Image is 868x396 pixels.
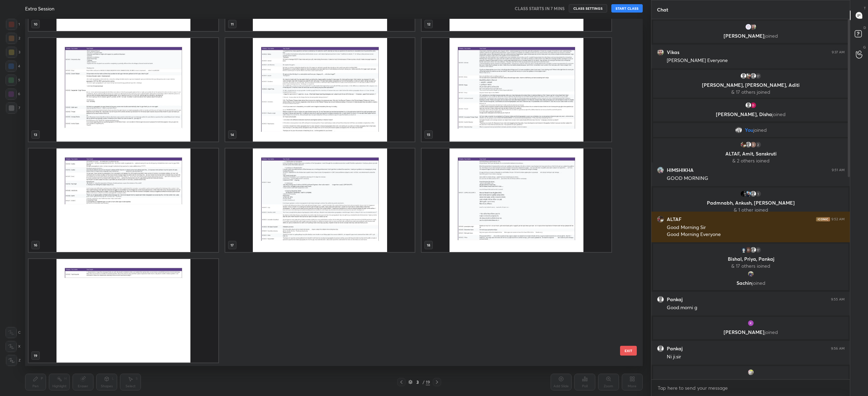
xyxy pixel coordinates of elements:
img: default.png [657,296,664,303]
span: You [745,127,753,133]
div: X [6,341,21,352]
p: & 1 other joined [657,207,844,213]
div: 17 [755,246,762,253]
span: joined [748,378,761,384]
div: GOOD MORNING [667,175,845,182]
div: 4 [6,61,20,72]
img: default.png [750,246,757,253]
img: 1756528078MTOOZB.pdf [29,38,218,142]
div: 5 [6,75,20,86]
img: 81e591fc2d904f62b9aea8688cde7cc7.jpg [747,369,754,376]
h6: ALTAF [667,216,681,222]
h6: Pankaj [667,345,682,352]
img: ALm5wu2mFw_mylxghYYKzVOhBKOXPzuLRBYqyp0VADex=s96-c [750,102,757,109]
img: iconic-dark.1390631f.png [816,217,830,221]
p: & 17 others joined [657,89,844,95]
div: Good Morning Sir [667,224,845,231]
img: default.png [745,141,752,148]
h6: Pankaj [667,296,682,303]
img: default.png [750,190,757,197]
img: b58dc8ee53b549a9aa80ad277fa64b6f.jpg [740,190,747,197]
img: 1756528078MTOOZB.pdf [29,148,218,252]
img: a37d7f09d6ee4bbc8529b5105ac8e7e3.jpg [745,73,752,79]
div: 7 [6,102,20,114]
div: Z [6,355,21,366]
div: 3 [6,47,20,58]
div: Good.morni g [667,304,845,311]
button: EXIT [620,346,637,356]
img: 35f6c976d9e644e39cfe04330cac03b3.jpg [745,23,752,30]
span: joined [753,127,767,133]
p: T [864,6,866,11]
p: [PERSON_NAME] [657,329,844,335]
p: IAS [657,379,844,384]
p: Chat [651,0,674,19]
div: grid [651,19,850,380]
div: C [6,327,21,338]
p: [PERSON_NAME], [PERSON_NAME], Aditi [657,82,844,88]
div: Good Morning Everyone [667,231,845,238]
img: 0b4fa9a9fa7c4dbdb840e1a3514d3186.jpg [657,167,664,174]
p: & 17 others joined [657,263,844,269]
span: joined [764,32,778,39]
img: 1f263d26a57e4ee89ff90adab8f543cd.jpg [747,271,754,277]
div: [PERSON_NAME] Everyone [667,57,845,64]
div: Ni ji.sir [667,353,845,360]
img: cb5659692fc540349547390ce3c268fe.jpg [740,246,747,253]
div: 9:56 AM [831,346,845,351]
img: 8a00575793784efba19b0fb88d013578.jpg [735,127,742,134]
div: 9:37 AM [832,50,845,54]
img: e28b8bb377d74338a79f1d8a88c1140a.jpg [657,216,664,223]
span: joined [764,329,778,335]
img: 1756528078MTOOZB.pdf [225,38,415,142]
span: joined [772,111,786,117]
img: 03e8690dfce84202a08090815fedffbe.jpg [750,23,757,30]
h6: Vikas [667,49,679,55]
img: default.png [745,102,752,109]
div: 19 [426,379,430,385]
div: / [422,380,424,384]
h4: Extra Session [25,5,54,12]
img: 932665a7c5b24a3694d5ca80951063f5.38311704_3 [747,320,754,327]
img: a81bc948f9af45c9a29572ff1d74a746.jpg [745,190,752,197]
div: 9:52 AM [831,217,845,221]
img: default.png [740,73,747,79]
p: [PERSON_NAME], Disha [657,112,844,117]
h5: CLASS STARTS IN 7 MINS [515,5,565,12]
p: ALTAF, Amit, Sanskruti [657,151,844,157]
div: 2 [6,33,20,44]
p: G [863,45,866,50]
div: 1 [6,19,20,30]
img: e28b8bb377d74338a79f1d8a88c1140a.jpg [740,141,747,148]
img: 3 [745,246,752,253]
button: START CLASS [611,4,643,13]
div: 1 [755,190,762,197]
img: default.png [750,73,757,79]
p: Sachin [657,280,844,286]
div: 17 [755,73,762,79]
p: [PERSON_NAME] [657,33,844,39]
img: 1756528078MTOOZB.pdf [225,148,415,252]
img: 1756528078MTOOZB.pdf [29,259,218,363]
p: Padmnabh, Ankush, [PERSON_NAME] [657,200,844,206]
button: CLASS SETTINGS [569,4,607,13]
div: 6 [6,89,20,100]
p: Bishal, Priya, Pankaj [657,256,844,262]
div: 9:55 AM [831,297,845,302]
img: 1756528078MTOOZB.pdf [422,148,611,252]
h6: HIMSHIKHA [667,167,694,173]
img: 03e8690dfce84202a08090815fedffbe.jpg [657,49,664,56]
img: 518b14c107664dd3b831ae10ec4b3ba8.92415003_3 [750,141,757,148]
img: 1756528078MTOOZB.pdf [422,38,611,142]
img: default.png [657,345,664,352]
div: 3 [414,380,421,384]
div: grid [25,19,631,366]
div: 2 [755,141,762,148]
span: joined [752,280,765,286]
div: 9:51 AM [832,168,845,172]
p: D [863,25,866,30]
p: & 2 others joined [657,158,844,163]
